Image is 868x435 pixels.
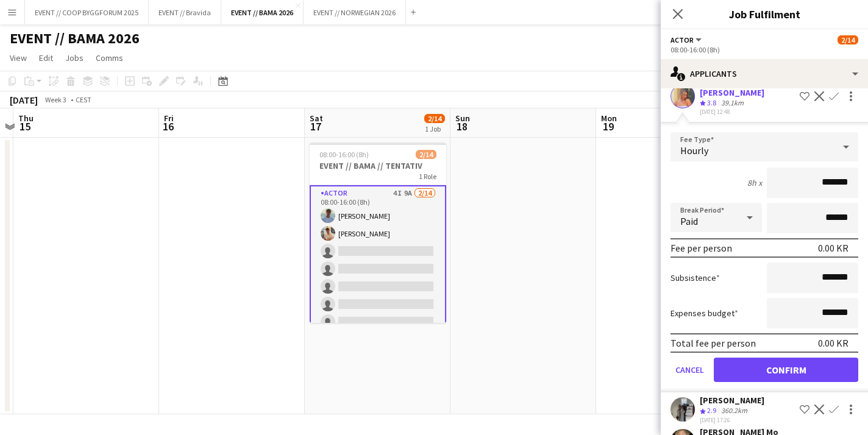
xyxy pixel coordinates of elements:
span: 2.9 [707,406,716,415]
button: Confirm [714,358,858,382]
div: Total fee per person [671,337,756,349]
span: 2/14 [424,114,445,123]
label: Expenses budget [671,308,738,319]
div: Applicants [661,59,868,88]
span: Fri [164,113,174,124]
div: 39.1km [719,98,746,108]
a: Comms [91,50,128,66]
div: 0.00 KR [818,337,848,349]
span: 1 Role [419,172,436,181]
button: Actor [671,35,703,44]
div: [DATE] [10,94,38,106]
span: Comms [96,52,123,63]
span: 08:00-16:00 (8h) [319,150,369,159]
div: [DATE] 17:26 [700,416,764,424]
div: [PERSON_NAME] [700,395,764,406]
div: 360.2km [719,406,750,416]
span: 3.8 [707,98,716,107]
h3: Job Fulfilment [661,6,868,22]
label: Subsistence [671,272,720,283]
span: 16 [162,119,174,133]
span: Thu [18,113,34,124]
button: EVENT // NORWEGIAN 2026 [304,1,406,24]
span: View [10,52,27,63]
button: Cancel [671,358,709,382]
div: CEST [76,95,91,104]
a: Jobs [60,50,88,66]
span: Sun [455,113,470,124]
button: EVENT // BAMA 2026 [221,1,304,24]
div: 0.00 KR [818,242,848,254]
div: 8h x [747,177,762,188]
span: 19 [599,119,617,133]
button: EVENT // COOP BYGGFORUM 2025 [25,1,149,24]
a: View [5,50,32,66]
span: 17 [308,119,323,133]
div: [DATE] 12:48 [700,108,795,116]
h3: EVENT // BAMA // TENTATIV [310,160,446,171]
div: 1 Job [425,124,444,133]
span: Sat [310,113,323,124]
span: 15 [16,119,34,133]
span: 18 [454,119,470,133]
span: Actor [671,35,694,44]
span: Edit [39,52,53,63]
div: Fee per person [671,242,732,254]
span: Paid [680,215,698,227]
a: Edit [34,50,58,66]
span: Jobs [65,52,84,63]
span: 2/14 [838,35,858,44]
span: Week 3 [40,95,71,104]
button: EVENT // Bravida [149,1,221,24]
div: 08:00-16:00 (8h) [671,45,858,54]
app-job-card: 08:00-16:00 (8h)2/14EVENT // BAMA // TENTATIV1 RoleActor4I9A2/1408:00-16:00 (8h)[PERSON_NAME][PER... [310,143,446,323]
span: 2/14 [416,150,436,159]
span: Hourly [680,144,708,157]
h1: EVENT // BAMA 2026 [10,29,140,48]
span: Mon [601,113,617,124]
